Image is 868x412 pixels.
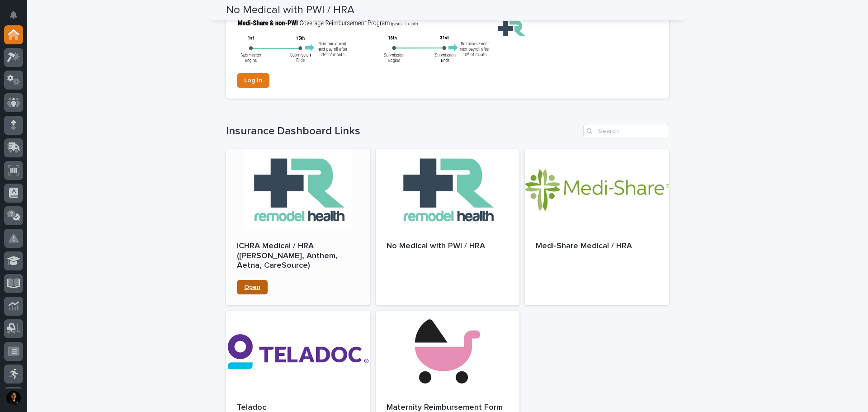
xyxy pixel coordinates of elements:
[237,242,359,271] p: ICHRA Medical / HRA ([PERSON_NAME], Anthem, Aetna, CareSource)
[226,4,354,17] h2: No Medical with PWI / HRA
[4,5,23,24] button: Notifications
[376,149,520,305] a: No Medical with PWI / HRA
[244,284,260,290] span: Open
[244,77,262,84] span: Log In
[536,242,658,251] p: Medi-Share Medical / HRA
[525,149,669,305] a: Medi-Share Medical / HRA
[583,124,669,138] input: Search
[387,242,509,251] p: No Medical with PWI / HRA
[237,73,269,88] a: Log In
[237,280,268,294] a: Open
[226,149,370,305] a: ICHRA Medical / HRA ([PERSON_NAME], Anthem, Aetna, CareSource)Open
[226,125,580,138] h1: Insurance Dashboard Links
[11,11,23,25] div: Notifications
[4,388,23,407] button: users-avatar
